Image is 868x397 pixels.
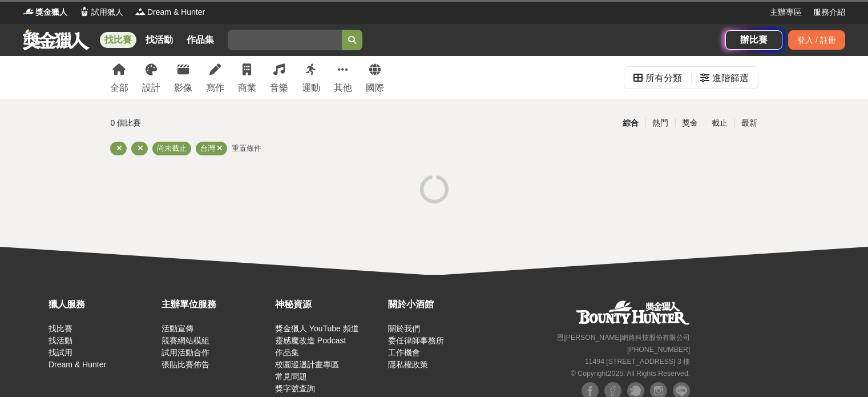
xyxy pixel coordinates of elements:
[388,298,495,311] div: 關於小酒館
[275,384,315,393] a: 獎字號查詢
[388,348,420,357] a: 工作機會
[712,67,749,90] div: 進階篩選
[162,348,209,357] a: 試用活動合作
[627,346,690,354] small: [PHONE_NUMBER]
[238,56,256,99] a: 商業
[366,81,384,95] div: 國際
[49,360,106,369] a: Dream & Hunter
[162,360,209,369] a: 張貼比賽佈告
[147,6,205,18] span: Dream & Hunter
[388,324,420,333] a: 關於我們
[23,6,67,18] a: Logo獎金獵人
[174,56,192,99] a: 影像
[645,67,682,90] div: 所有分類
[162,324,193,333] a: 活動宣傳
[79,6,123,18] a: Logo試用獵人
[142,81,160,95] div: 設計
[675,113,705,133] div: 獎金
[35,6,67,18] span: 獎金獵人
[162,298,269,311] div: 主辦單位服務
[232,144,261,153] span: 重置條件
[388,336,444,345] a: 委任律師事務所
[302,56,320,99] a: 運動
[49,324,72,333] a: 找比賽
[616,113,645,133] div: 綜合
[275,324,359,333] a: 獎金獵人 YouTube 頻道
[388,360,428,369] a: 隱私權政策
[110,56,128,99] a: 全部
[788,30,845,50] div: 登入 / 註冊
[302,81,320,95] div: 運動
[174,81,192,95] div: 影像
[23,6,34,17] img: Logo
[162,336,209,345] a: 競賽網站模組
[100,32,136,48] a: 找比賽
[141,32,177,48] a: 找活動
[725,30,782,50] a: 辦比賽
[206,56,224,99] a: 寫作
[142,56,160,99] a: 設計
[705,113,734,133] div: 截止
[813,6,845,18] a: 服務介紹
[770,6,802,18] a: 主辦專區
[206,81,224,95] div: 寫作
[645,113,675,133] div: 熱門
[49,348,72,357] a: 找試用
[734,113,764,133] div: 最新
[557,334,690,342] small: 恩[PERSON_NAME]網路科技股份有限公司
[270,56,288,99] a: 音樂
[200,144,215,153] span: 台灣
[275,372,307,381] a: 常見問題
[49,298,156,311] div: 獵人服務
[238,81,256,95] div: 商業
[275,336,346,345] a: 靈感魔改造 Podcast
[334,81,352,95] div: 其他
[275,298,382,311] div: 神秘資源
[585,358,690,366] small: 11494 [STREET_ADDRESS] 3 樓
[366,56,384,99] a: 國際
[157,144,187,153] span: 尚未截止
[110,81,128,95] div: 全部
[275,348,299,357] a: 作品集
[79,6,90,17] img: Logo
[571,370,690,378] small: © Copyright 2025 . All Rights Reserved.
[49,336,72,345] a: 找活動
[334,56,352,99] a: 其他
[275,360,339,369] a: 校園巡迴計畫專區
[182,32,219,48] a: 作品集
[91,6,123,18] span: 試用獵人
[270,81,288,95] div: 音樂
[111,113,326,133] div: 0 個比賽
[135,6,205,18] a: LogoDream & Hunter
[135,6,146,17] img: Logo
